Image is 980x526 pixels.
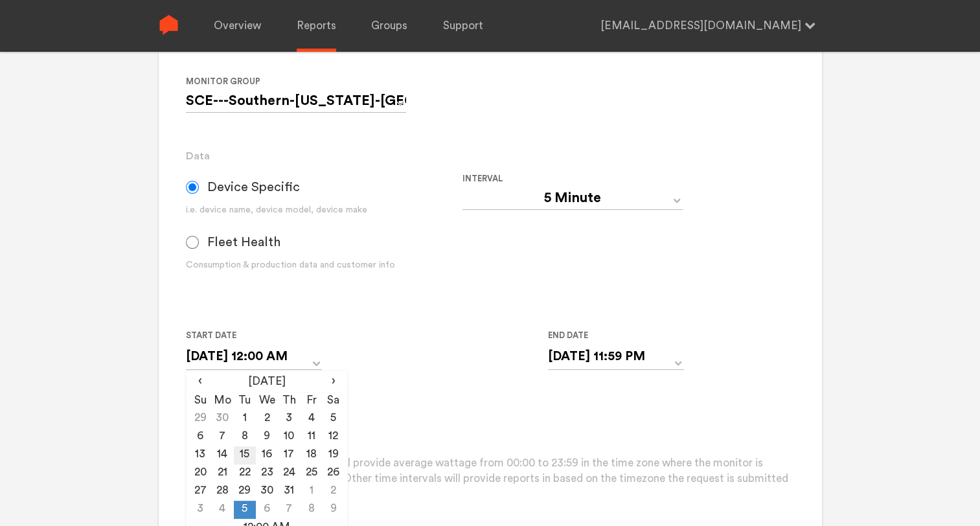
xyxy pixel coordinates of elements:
[323,446,345,464] td: 19
[234,410,256,428] td: 1
[207,234,280,250] span: Fleet Health
[186,328,312,343] label: Start Date
[323,428,345,446] td: 12
[300,501,322,519] td: 8
[211,392,233,410] th: Mo
[278,428,300,446] td: 10
[186,203,462,217] div: i.e. device name, device model, device make
[234,501,256,519] td: 5
[186,455,794,503] p: Please note that daily reports will provide average wattage from 00:00 to 23:59 in the time zone ...
[256,392,278,410] th: We
[278,501,300,519] td: 7
[211,483,233,501] td: 28
[189,410,211,428] td: 29
[256,446,278,464] td: 16
[278,464,300,483] td: 24
[211,374,322,392] th: [DATE]
[548,328,674,343] label: End Date
[186,148,794,164] h3: Data
[211,464,233,483] td: 21
[462,171,729,187] label: Interval
[323,501,345,519] td: 9
[278,410,300,428] td: 3
[323,410,345,428] td: 5
[323,483,345,501] td: 2
[300,410,322,428] td: 4
[300,446,322,464] td: 18
[278,392,300,410] th: Th
[300,428,322,446] td: 11
[186,181,199,194] input: Device Specific
[211,501,233,519] td: 4
[189,446,211,464] td: 13
[278,483,300,501] td: 31
[189,392,211,410] th: Su
[186,236,199,249] input: Fleet Health
[211,446,233,464] td: 14
[234,464,256,483] td: 22
[256,483,278,501] td: 30
[186,258,462,272] div: Consumption & production data and customer info
[323,374,345,389] span: ›
[189,501,211,519] td: 3
[234,392,256,410] th: Tu
[189,483,211,501] td: 27
[234,446,256,464] td: 15
[189,464,211,483] td: 20
[189,374,211,389] span: ‹
[256,464,278,483] td: 23
[323,392,345,410] th: Sa
[186,74,411,89] label: Monitor Group
[300,464,322,483] td: 25
[189,428,211,446] td: 6
[211,428,233,446] td: 7
[256,428,278,446] td: 9
[207,179,300,195] span: Device Specific
[159,15,179,35] img: Sense Logo
[300,483,322,501] td: 1
[300,392,322,410] th: Fr
[234,428,256,446] td: 8
[234,483,256,501] td: 29
[211,410,233,428] td: 30
[256,410,278,428] td: 2
[278,446,300,464] td: 17
[323,464,345,483] td: 26
[256,501,278,519] td: 6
